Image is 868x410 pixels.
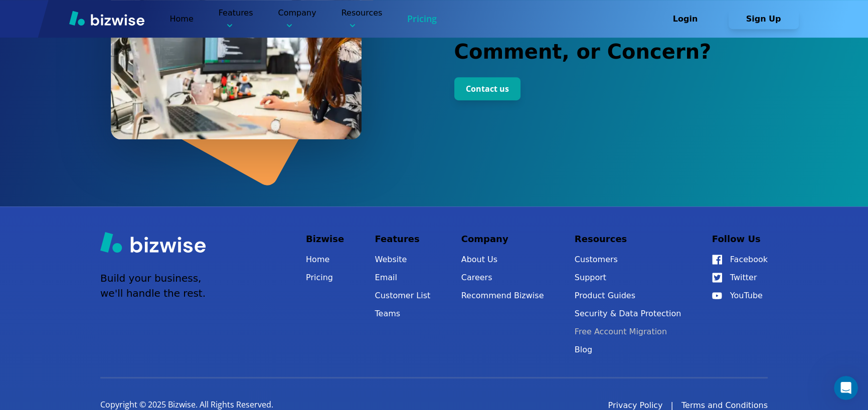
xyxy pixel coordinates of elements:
img: Bizwise Logo [100,232,206,253]
p: Company [278,7,316,31]
a: Contact us [454,84,520,94]
p: Build your business, we'll handle the rest. [100,271,206,301]
a: Security & Data Protection [575,307,681,321]
button: Sign Up [729,9,799,29]
iframe: Intercom live chat [834,376,858,400]
a: Teams [375,307,431,321]
button: Support [575,271,681,285]
img: YouTube Icon [712,292,722,299]
p: Follow Us [712,232,768,247]
a: Customers [575,253,681,267]
a: Email [375,271,431,285]
a: Home [169,14,193,24]
a: Facebook [712,253,768,267]
a: Recommend Bizwise [461,289,544,303]
a: Pricing [306,271,344,285]
a: Pricing [407,13,437,25]
p: Bizwise [306,232,344,247]
img: Bizwise Logo [69,11,144,26]
p: Resources [575,232,681,247]
a: Login [650,14,729,24]
a: Home [306,253,344,267]
img: Facebook Icon [712,255,722,265]
a: Sign Up [729,14,799,24]
p: Company [461,232,544,247]
a: YouTube [712,289,768,303]
a: About Us [461,253,544,267]
a: Twitter [712,271,768,285]
a: Website [375,253,431,267]
a: Customer List [375,289,431,303]
button: Login [650,9,721,29]
a: Careers [461,271,544,285]
h2: Have a Question, Comment, or Concern? [454,11,745,66]
p: Features [375,232,431,247]
p: Resources [341,7,383,31]
a: Product Guides [575,289,681,303]
button: Contact us [454,77,520,100]
img: Twitter Icon [712,273,722,283]
a: Blog [575,343,681,357]
a: Free Account Migration [575,325,681,339]
p: Features [219,7,253,31]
